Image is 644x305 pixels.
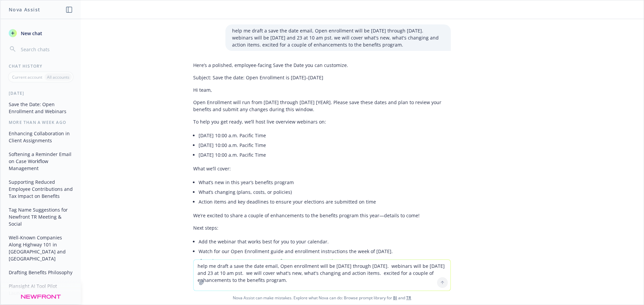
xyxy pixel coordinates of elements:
[6,149,75,174] button: Softening a Reminder Email on Case Workflow Management
[3,291,641,305] span: Nova Assist can make mistakes. Explore what Nova can do: Browse prompt library for and
[19,45,73,54] input: Search chats
[19,30,42,37] span: New chat
[6,204,75,229] button: Tag Name Suggestions for Newfront TR Meeting & Social
[199,140,451,150] li: [DATE] 10:00 a.m. Pacific Time
[199,187,451,197] li: What’s changing (plans, costs, or policies)
[199,197,451,207] li: Action items and key deadlines to ensure your elections are submitted on time
[47,74,69,80] p: All accounts
[406,295,411,301] a: TR
[199,150,451,160] li: [DATE] 10:00 a.m. Pacific Time
[6,176,75,202] button: Supporting Reduced Employee Contributions and Tax Impact on Benefits
[1,120,81,125] div: More than a week ago
[193,62,451,69] p: Here’s a polished, employee-facing Save the Date you can customize.
[1,90,81,96] div: [DATE]
[199,177,451,187] li: What’s new in this year’s benefits program
[199,237,451,246] li: Add the webinar that works best for you to your calendar.
[193,165,451,172] p: What we’ll cover:
[193,99,451,113] p: Open Enrollment will run from [DATE] through [DATE] [YEAR]. Please save these dates and plan to r...
[393,295,397,301] a: BI
[6,281,75,299] button: Plansight AI Tool Pilot Launch
[193,212,451,219] p: We’re excited to share a couple of enhancements to the benefits program this year—details to come!
[199,256,451,266] li: If you have questions, contact [Benefits/HR Contact or Email].
[199,131,451,140] li: [DATE] 10:00 a.m. Pacific Time
[6,232,75,264] button: Well-Known Companies Along Highway 101 in [GEOGRAPHIC_DATA] and [GEOGRAPHIC_DATA]
[6,128,75,146] button: Enhancing Collaboration in Client Assignments
[6,27,75,39] button: New chat
[193,118,451,125] p: To help you get ready, we’ll host live overview webinars on:
[1,63,81,69] div: Chat History
[193,86,451,93] p: Hi team,
[193,74,451,81] p: Subject: Save the date: Open Enrollment is [DATE]–[DATE]
[6,99,75,117] button: Save the Date: Open Enrollment and Webinars
[193,224,451,231] p: Next steps:
[232,27,444,48] p: help me draft a save the date email, Open enrollment will be [DATE] through [DATE]. webinars will...
[199,246,451,256] li: Watch for our Open Enrollment guide and enrollment instructions the week of [DATE].
[9,6,40,13] h1: Nova Assist
[12,74,42,80] p: Current account
[6,267,75,278] button: Drafting Benefits Philosophy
